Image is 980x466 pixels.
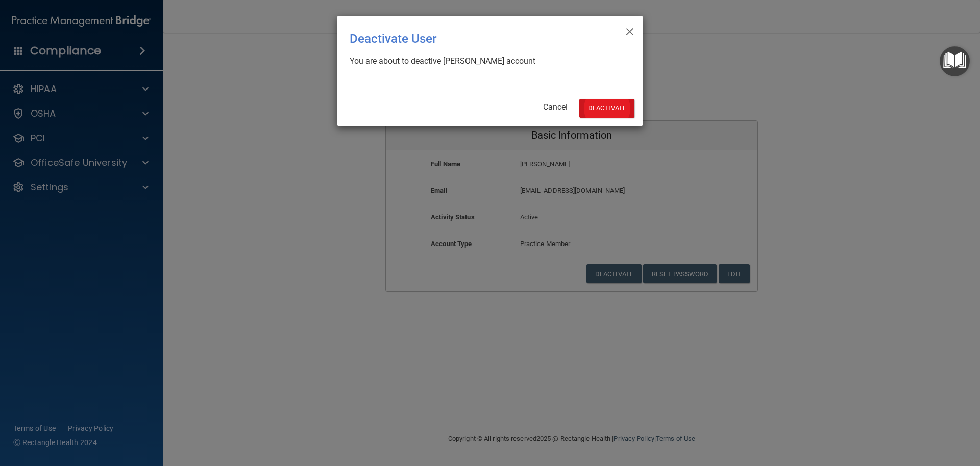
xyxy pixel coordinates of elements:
[579,99,634,118] button: Deactivate
[350,24,589,54] div: Deactivate User
[350,56,622,67] div: You are about to deactive [PERSON_NAME] account
[543,102,568,112] a: Cancel
[625,20,634,40] span: ×
[803,393,968,434] iframe: Drift Widget Chat Controller
[940,46,970,76] button: Open Resource Center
